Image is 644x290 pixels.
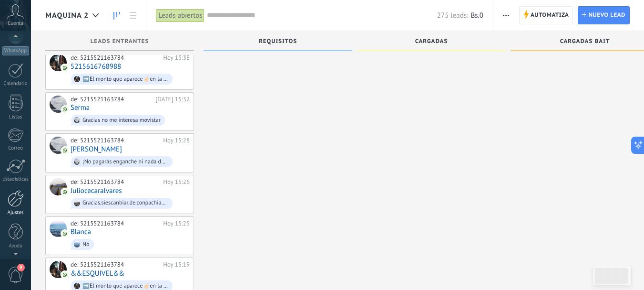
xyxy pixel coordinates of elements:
[2,46,29,55] div: WhatsApp
[588,7,625,24] span: Nuevo lead
[91,38,149,45] span: Leads Entrantes
[71,63,121,71] a: 5215616768988
[2,81,30,87] div: Calendario
[125,6,141,25] a: Lista
[50,220,67,237] div: Blanca
[61,230,68,237] img: com.amocrm.amocrmwa.svg
[470,11,483,20] span: Bs.0
[499,6,513,24] button: Más
[2,210,30,216] div: Ajustes
[45,11,89,20] span: MAQUINA 2
[71,228,91,236] a: Blanca
[82,76,168,83] div: ➡️El monto que aparece☝🏻en la imagen es el precio que pagará cada mes por el equipo en un plazo d...
[50,38,189,46] div: Leads Entrantes
[362,38,501,46] div: CARGADAS
[71,54,160,62] div: de: 5215521163784
[8,21,23,27] span: Cuenta
[71,178,160,186] div: de: 5215521163784
[109,6,125,25] a: Leads
[82,200,168,206] div: Gracias.siescanbiar.de.conpachianopuedo
[71,187,122,195] a: Juliocecaralvares
[437,11,469,20] span: 275 leads:
[50,261,67,278] div: &&ESQUIVEL&&
[163,220,190,227] div: Hoy 15:25
[2,114,30,120] div: Listas
[71,269,125,278] a: &&ESQUIVEL&&
[82,159,168,165] div: ¡No pagarás enganche ni nada de inicial, ¡Recuerda que es un crédito con plan [PERSON_NAME]. Al m...
[2,145,30,151] div: Correo
[519,6,573,24] a: Automatiza
[415,38,448,45] span: CARGADAS
[50,54,67,71] div: 5215616768988
[17,264,25,271] span: 9
[82,283,168,290] div: ➡️El monto que aparece☝🏻en la imagen es el precio que pagará cada mes por el equipo en un plazo d...
[71,261,160,269] div: de: 5215521163784
[61,64,68,71] img: com.amocrm.amocrmwa.svg
[71,96,152,103] div: de: 5215521163784
[578,6,630,24] a: Nuevo lead
[71,137,160,144] div: de: 5215521163784
[82,241,90,248] div: No
[156,9,204,22] div: Leads abiertos
[2,243,30,249] div: Ayuda
[50,178,67,195] div: Juliocecaralvares
[560,38,610,45] span: CARGADAS BAIT
[259,38,297,45] span: REQUISITOS
[155,96,190,103] div: [DATE] 15:32
[61,271,68,278] img: com.amocrm.amocrmwa.svg
[50,137,67,154] div: Pablo Joaquin Romero
[531,7,569,24] span: Automatiza
[208,38,348,46] div: REQUISITOS
[2,176,30,183] div: Estadísticas
[163,178,190,186] div: Hoy 15:26
[61,147,68,154] img: com.amocrm.amocrmwa.svg
[50,96,67,113] div: Serma
[61,106,68,113] img: com.amocrm.amocrmwa.svg
[163,54,190,62] div: Hoy 15:38
[71,220,160,227] div: de: 5215521163784
[163,261,190,269] div: Hoy 15:19
[71,145,122,153] a: [PERSON_NAME]
[71,104,90,112] a: Serma
[82,117,161,124] div: Gracias no me interesa movistar
[61,189,68,195] img: com.amocrm.amocrmwa.svg
[163,137,190,144] div: Hoy 15:28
